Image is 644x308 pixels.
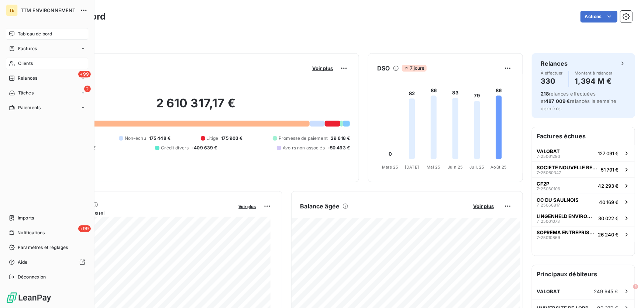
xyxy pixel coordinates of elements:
span: SOCIETE NOUVELLE BEHEM SNB [537,165,598,170]
span: Déconnexion [18,274,46,280]
span: Imports [18,215,34,221]
tspan: Juin 25 [448,165,463,170]
span: Non-échu [125,135,146,142]
button: CC DU SAULNOIS7-2506081740 169 € [532,194,635,210]
span: relances effectuées et relancés la semaine dernière. [541,91,617,111]
span: 26 240 € [598,232,619,238]
span: 7 jours [402,65,427,72]
span: SOPREMA ENTREPRISES [537,229,595,235]
div: TE [6,4,18,16]
span: 175 903 € [221,135,242,142]
h4: 1,394 M € [575,75,613,87]
span: Paiements [18,104,41,111]
span: Chiffre d'affaires mensuel [42,209,234,217]
span: 2 [84,86,91,92]
span: Aide [18,259,28,266]
span: 42 293 € [598,183,619,189]
span: À effectuer [541,71,563,75]
span: TTM ENVIRONNEMENT [21,7,76,13]
span: Paramètres et réglages [18,244,68,251]
span: 7-25061073 [537,219,560,224]
span: VALOBAT [537,148,560,154]
button: Voir plus [310,65,335,72]
span: 30 022 € [598,215,619,221]
span: 7-25061293 [537,154,560,159]
span: 29 618 € [331,135,350,142]
span: Promesse de paiement [279,135,328,142]
h6: Factures échues [532,127,635,145]
a: Tableau de bord [6,28,88,40]
span: 218 [541,91,549,97]
button: LINGENHELD ENVIRONNEMENT [GEOGRAPHIC_DATA]7-2506107330 022 € [532,210,635,226]
h6: DSO [377,64,390,73]
span: Relances [18,75,37,82]
img: Logo LeanPay [6,292,52,304]
a: 2Tâches [6,87,88,99]
span: 249 945 € [594,288,619,294]
h6: Balance âgée [300,202,340,211]
span: Clients [18,60,33,67]
span: CF2P [537,181,549,187]
span: Factures [18,45,37,52]
h2: 2 610 317,17 € [42,96,350,118]
span: +99 [78,225,91,232]
span: Crédit divers [161,145,189,151]
span: 7-25060347 [537,170,561,175]
button: Voir plus [471,203,496,210]
tspan: [DATE] [405,165,419,170]
span: Notifications [17,229,45,236]
a: Paramètres et réglages [6,242,88,253]
span: Tableau de bord [18,31,52,37]
span: -409 639 € [192,145,217,151]
a: Clients [6,58,88,69]
span: Voir plus [312,65,333,71]
button: SOPREMA ENTREPRISES7-2501086926 240 € [532,226,635,242]
button: Actions [581,11,617,23]
a: Paiements [6,102,88,114]
span: VALOBAT [537,288,560,294]
span: 7-25010869 [537,235,560,240]
span: Voir plus [473,203,494,209]
span: Avoirs non associés [283,145,325,151]
span: LINGENHELD ENVIRONNEMENT [GEOGRAPHIC_DATA] [537,213,595,219]
h6: Principaux débiteurs [532,265,635,283]
span: 40 169 € [599,199,619,205]
span: CC DU SAULNOIS [537,197,579,203]
span: 4 [634,283,640,289]
a: Factures [6,43,88,55]
a: Imports [6,212,88,224]
span: 487 009 € [545,98,570,104]
tspan: Mars 25 [382,165,399,170]
tspan: Mai 25 [427,165,441,170]
button: SOCIETE NOUVELLE BEHEM SNB7-2506034751 791 € [532,161,635,177]
span: +99 [78,71,91,77]
span: Tâches [18,90,34,96]
iframe: Intercom live chat [619,283,637,301]
button: VALOBAT7-25061293127 091 € [532,145,635,161]
span: 175 448 € [149,135,171,142]
span: 51 791 € [601,167,619,173]
span: Voir plus [239,204,256,209]
span: 127 091 € [598,150,619,156]
span: 7-25060817 [537,203,560,207]
button: Voir plus [237,203,258,210]
h6: Relances [541,59,568,68]
span: Montant à relancer [575,71,613,75]
span: 7-25060106 [537,187,560,191]
button: CF2P7-2506010642 293 € [532,177,635,194]
tspan: Juil. 25 [470,165,485,170]
a: +99Relances [6,72,88,84]
tspan: Août 25 [491,165,507,170]
a: Aide [6,256,88,268]
span: Litige [207,135,218,142]
span: -50 493 € [328,145,350,151]
h4: 330 [541,75,563,87]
